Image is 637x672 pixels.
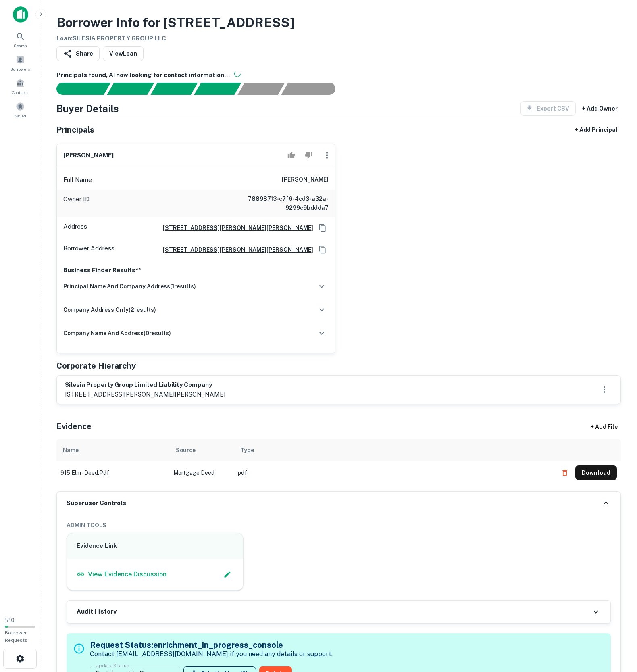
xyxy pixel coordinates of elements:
[237,83,285,95] div: Principals found, still searching for contact information. This may take time...
[63,194,90,212] p: Owner ID
[156,223,313,232] a: [STREET_ADDRESS][PERSON_NAME][PERSON_NAME]
[103,46,144,61] a: ViewLoan
[13,6,28,23] img: capitalize-icon.png
[56,439,169,461] th: Name
[5,630,27,643] span: Borrower Requests
[63,265,329,275] p: Business Finder Results**
[90,649,333,659] p: Contact [EMAIL_ADDRESS][DOMAIN_NAME] if you need any details or support.
[302,147,316,163] button: Reject
[572,123,621,137] button: + Add Principal
[234,461,554,484] td: pdf
[90,639,333,651] h5: Request Status: enrichment_in_progress_console
[169,439,234,461] th: Source
[150,83,198,95] div: Documents found, AI parsing details...
[2,75,38,97] a: Contacts
[63,305,156,314] h6: company address only ( 2 results)
[194,83,241,95] div: Principals found, AI now looking for contact information...
[232,194,329,212] h6: 78898713-c7f6-4cd3-a32a-9299c9bddda7
[5,617,15,623] span: 1 / 10
[88,570,167,579] p: View Evidence Discussion
[56,46,100,61] button: Share
[65,380,225,390] h6: silesia property group limited liability company
[77,607,117,616] h6: Audit History
[107,83,154,95] div: Your request is received and processing...
[169,461,234,484] td: Mortgage Deed
[156,245,313,254] a: [STREET_ADDRESS][PERSON_NAME][PERSON_NAME]
[56,420,92,432] h5: Evidence
[47,83,107,95] div: Sending borrower request to AI...
[281,83,345,95] div: AI fulfillment process complete.
[63,222,87,234] p: Address
[558,466,572,479] button: Delete file
[56,34,294,43] h6: Loan : SILESIA PROPERTY GROUP LLC
[575,465,617,480] button: Download
[67,499,126,508] h6: Superuser Controls
[240,445,254,455] div: Type
[2,99,38,121] a: Saved
[234,439,554,461] th: Type
[10,66,30,72] span: Borrowers
[597,607,637,646] iframe: Chat Widget
[316,222,329,234] button: Copy Address
[576,419,632,434] div: + Add File
[56,124,94,136] h5: Principals
[65,390,225,399] p: [STREET_ADDRESS][PERSON_NAME][PERSON_NAME]
[12,89,28,96] span: Contacts
[579,101,621,116] button: + Add Owner
[96,662,129,669] label: Update Status
[63,175,92,185] p: Full Name
[56,13,294,32] h3: Borrower Info for [STREET_ADDRESS]
[77,570,167,579] a: View Evidence Discussion
[15,113,26,119] span: Saved
[63,244,114,256] p: Borrower Address
[221,568,233,580] button: Edit Slack Link
[63,445,79,455] div: Name
[63,329,171,338] h6: company name and address ( 0 results)
[2,29,38,50] a: Search
[284,147,298,163] button: Accept
[56,71,621,80] h6: Principals found, AI now looking for contact information...
[67,521,611,530] h6: ADMIN TOOLS
[2,52,38,74] a: Borrowers
[56,360,136,372] h5: Corporate Hierarchy
[56,439,621,491] div: scrollable content
[77,541,233,551] h6: Evidence Link
[56,461,169,484] td: 915 elm - deed.pdf
[56,101,119,116] h4: Buyer Details
[63,282,196,291] h6: principal name and company address ( 1 results)
[282,175,329,185] h6: [PERSON_NAME]
[14,42,27,49] span: Search
[316,244,329,256] button: Copy Address
[176,445,196,455] div: Source
[63,151,114,160] h6: [PERSON_NAME]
